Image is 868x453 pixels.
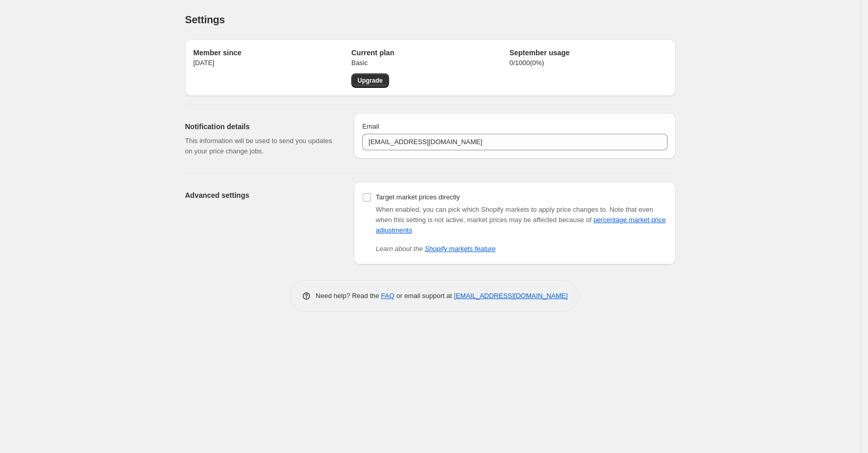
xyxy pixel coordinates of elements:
[425,245,495,253] a: Shopify markets feature
[376,245,495,253] i: Learn about the
[193,48,351,58] h2: Member since
[376,206,608,213] span: When enabled, you can pick which Shopify markets to apply price changes to.
[509,48,668,58] h2: September usage
[185,190,337,200] h2: Advanced settings
[351,58,509,68] p: Basic
[351,73,389,88] a: Upgrade
[376,206,665,234] span: Note that even when this setting is not active, market prices may be affected because of
[358,76,383,85] span: Upgrade
[185,136,337,157] p: This information will be used to send you updates on your price change jobs.
[376,193,460,201] span: Target market prices directly
[193,58,351,68] p: [DATE]
[454,292,568,300] a: [EMAIL_ADDRESS][DOMAIN_NAME]
[351,48,509,58] h2: Current plan
[395,292,454,300] span: or email support at
[362,122,379,130] span: Email
[316,292,381,300] span: Need help? Read the
[185,14,225,25] span: Settings
[381,292,395,300] a: FAQ
[509,58,668,68] p: 0 / 1000 ( 0 %)
[185,121,337,132] h2: Notification details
